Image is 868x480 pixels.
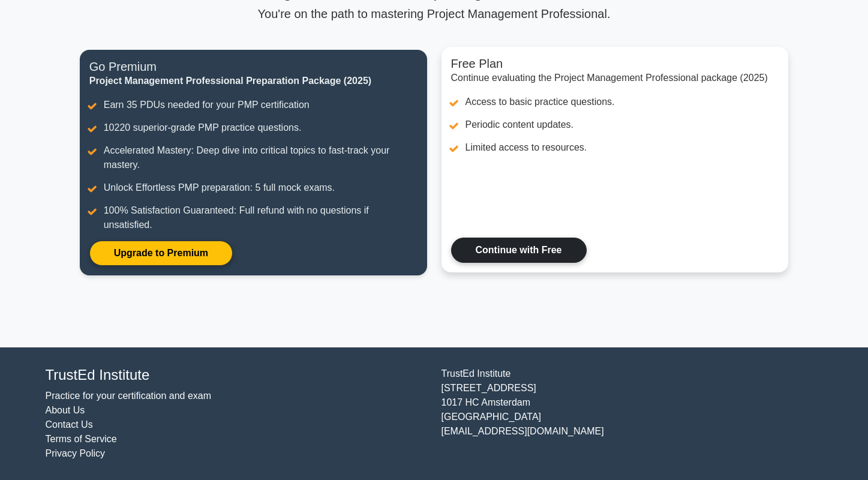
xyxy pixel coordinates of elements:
a: About Us [46,405,85,415]
h4: TrustEd Institute [46,367,427,384]
a: Contact Us [46,419,93,430]
p: You're on the path to mastering Project Management Professional. [80,7,789,21]
a: Terms of Service [46,434,117,444]
a: Continue with Free [451,238,587,263]
a: Practice for your certification and exam [46,391,212,401]
div: TrustEd Institute [STREET_ADDRESS] 1017 HC Amsterdam [GEOGRAPHIC_DATA] [EMAIL_ADDRESS][DOMAIN_NAME] [434,367,830,461]
a: Upgrade to Premium [89,241,233,266]
a: Privacy Policy [46,448,106,458]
